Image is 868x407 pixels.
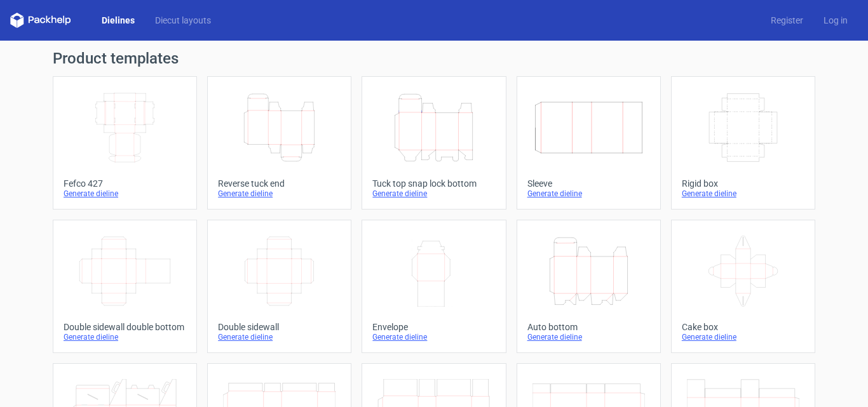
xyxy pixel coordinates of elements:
[517,76,661,210] a: SleeveGenerate dieline
[53,220,197,353] a: Double sidewall double bottomGenerate dieline
[682,189,804,199] div: Generate dieline
[53,76,197,210] a: Fefco 427Generate dieline
[372,332,495,342] div: Generate dieline
[527,332,650,342] div: Generate dieline
[64,322,186,332] div: Double sidewall double bottom
[813,14,858,27] a: Log in
[372,189,495,199] div: Generate dieline
[207,76,351,210] a: Reverse tuck endGenerate dieline
[362,220,506,353] a: EnvelopeGenerate dieline
[92,14,145,27] a: Dielines
[527,189,650,199] div: Generate dieline
[64,178,186,189] div: Fefco 427
[145,14,221,27] a: Diecut layouts
[64,332,186,342] div: Generate dieline
[682,332,804,342] div: Generate dieline
[671,220,815,353] a: Cake boxGenerate dieline
[671,76,815,210] a: Rigid boxGenerate dieline
[372,322,495,332] div: Envelope
[682,322,804,332] div: Cake box
[517,220,661,353] a: Auto bottomGenerate dieline
[682,178,804,189] div: Rigid box
[207,220,351,353] a: Double sidewallGenerate dieline
[372,178,495,189] div: Tuck top snap lock bottom
[362,76,506,210] a: Tuck top snap lock bottomGenerate dieline
[53,51,815,66] h1: Product templates
[527,178,650,189] div: Sleeve
[218,178,341,189] div: Reverse tuck end
[218,322,341,332] div: Double sidewall
[761,14,813,27] a: Register
[218,189,341,199] div: Generate dieline
[218,332,341,342] div: Generate dieline
[64,189,186,199] div: Generate dieline
[527,322,650,332] div: Auto bottom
